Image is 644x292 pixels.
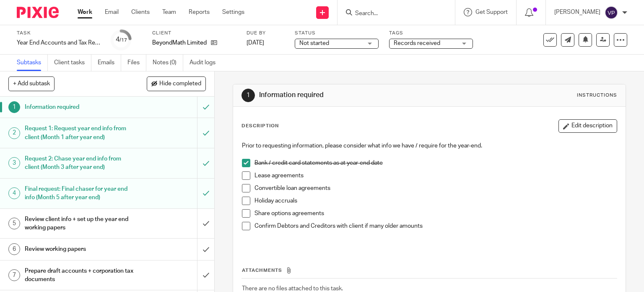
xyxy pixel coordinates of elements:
[8,243,20,255] div: 6
[8,218,20,229] div: 5
[25,153,134,174] h1: Request 2: Chase year end info from client (Month 3 after year end)
[25,213,134,234] h1: Review client info + set up the year end working papers
[254,197,617,205] p: Holiday accruals
[8,76,55,91] button: + Add subtask
[554,8,600,16] p: [PERSON_NAME]
[8,101,20,113] div: 1
[254,222,617,230] p: Confirm Debtors and Creditors with client if many older amounts
[299,40,329,46] span: Not started
[254,171,617,180] p: Lease agreements
[354,10,430,18] input: Search
[17,55,48,71] a: Subtasks
[25,183,134,204] h1: Final request: Final chaser for year end info (Month 5 after year end)
[159,81,201,87] span: Hide completed
[17,39,101,47] div: Year End Accounts and Tax Return
[242,268,282,273] span: Attachments
[190,55,222,71] a: Audit logs
[147,76,206,91] button: Hide completed
[131,8,150,16] a: Clients
[119,38,127,42] small: /17
[577,92,617,99] div: Instructions
[254,159,617,167] p: Bank / credit card statements as at year-end date
[247,40,264,46] span: [DATE]
[105,8,119,16] a: Email
[389,30,473,37] label: Tags
[78,8,92,16] a: Work
[247,30,284,37] label: Due by
[98,55,121,71] a: Emails
[222,8,244,16] a: Settings
[54,55,91,71] a: Client tasks
[152,39,207,47] p: BeyondMath Limited
[605,6,618,19] img: svg%3E
[25,101,134,113] h1: Information required
[8,157,20,169] div: 3
[25,122,134,144] h1: Request 1: Request year end info from client (Month 1 after year end)
[259,91,447,100] h1: Information required
[25,265,134,286] h1: Prepare draft accounts + corporation tax documents
[153,55,183,71] a: Notes (0)
[241,123,279,129] p: Description
[394,40,440,46] span: Records received
[127,55,146,71] a: Files
[116,35,127,45] div: 4
[152,30,236,37] label: Client
[242,286,343,292] span: There are no files attached to this task.
[241,89,255,102] div: 1
[254,209,617,218] p: Share options agreements
[558,119,617,133] button: Edit description
[295,30,379,37] label: Status
[475,9,508,15] span: Get Support
[189,8,210,16] a: Reports
[25,243,134,255] h1: Review working papers
[8,187,20,199] div: 4
[8,127,20,139] div: 2
[17,7,59,18] img: Pixie
[254,184,617,192] p: Convertible loan agreements
[8,269,20,281] div: 7
[162,8,176,16] a: Team
[242,142,617,150] p: Prior to requesting information, please consider what info we have / require for the year-end.
[17,30,101,37] label: Task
